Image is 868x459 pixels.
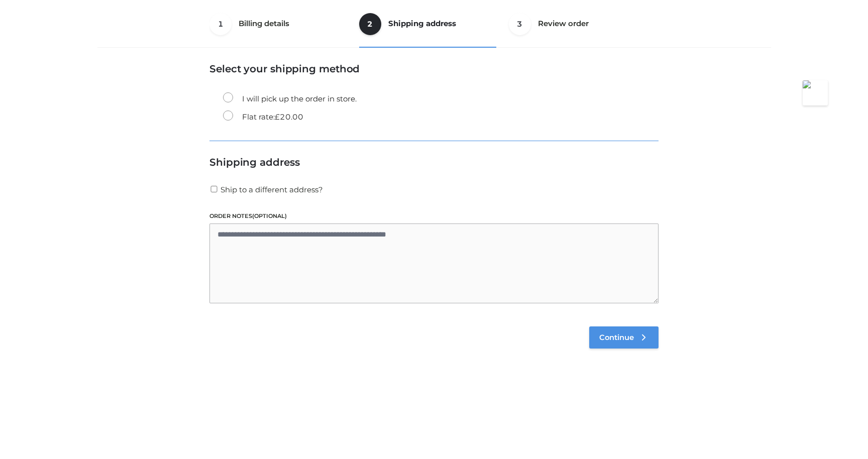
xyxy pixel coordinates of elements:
label: Flat rate: [223,110,303,124]
h3: Shipping address [209,156,659,168]
span: Continue [599,333,634,342]
span: (optional) [252,212,287,219]
input: Ship to a different address? [209,186,219,192]
span: Ship to a different address? [221,185,323,194]
span: £ [275,112,280,122]
label: Order notes [209,211,659,221]
a: Continue [589,326,659,349]
h3: Select your shipping method [209,63,659,75]
label: I will pick up the order in store. [223,92,357,105]
bdi: 20.00 [275,112,303,122]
